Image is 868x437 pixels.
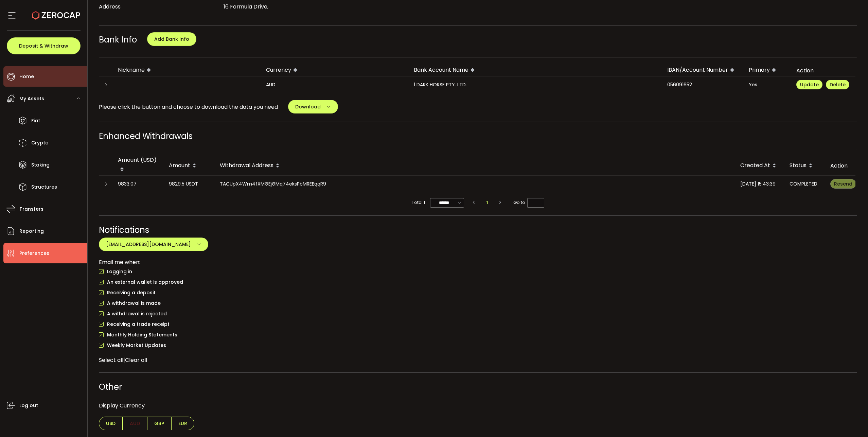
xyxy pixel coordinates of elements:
[288,100,338,113] button: Download
[19,204,43,214] span: Transfers
[147,32,196,46] button: Add Bank Info
[31,116,40,126] span: Fiat
[791,67,855,74] div: Action
[408,81,662,89] div: 1 DARK HORSE PTY. LTD.
[99,266,857,351] div: checkbox-group
[743,81,791,89] div: Yes
[19,72,34,82] span: Home
[224,3,268,11] span: 16 Formula Drive,
[99,395,857,417] div: Display Currency
[147,417,171,430] span: GBP
[104,332,177,338] span: Monthly Holding Statements
[19,94,44,104] span: My Assets
[7,37,81,54] button: Deposit & Withdraw
[513,198,544,207] span: Go to
[163,160,214,172] div: Amount
[99,356,857,364] div: |
[796,80,822,89] button: Update
[106,241,191,248] span: [EMAIL_ADDRESS][DOMAIN_NAME]
[800,81,819,88] span: Update
[99,258,857,266] div: Email me when:
[169,180,209,188] div: 9829.5 USDT
[481,198,493,207] li: 1
[99,34,137,45] span: Bank Info
[99,381,857,393] div: Other
[830,179,856,189] button: Resend
[104,268,132,275] span: Logging in
[99,224,857,236] div: Notifications
[295,103,321,110] span: Download
[104,279,183,285] span: An external wallet is approved
[99,103,278,111] span: Please click the button and choose to download the data you need
[825,162,855,170] div: Action
[104,300,161,307] span: A withdrawal is made
[826,80,849,89] button: Delete
[104,342,166,349] span: Weekly Market Updates
[19,401,38,410] span: Log out
[19,248,49,258] span: Preferences
[214,160,735,172] div: Withdrawal Address
[408,65,662,76] div: Bank Account Name
[104,311,167,317] span: A withdrawal is rejected
[735,160,784,172] div: Created At
[125,356,147,364] span: Clear all
[412,198,425,207] span: Total 1
[834,180,852,187] span: Resend
[171,417,194,430] span: EUR
[784,160,825,172] div: Status
[104,290,156,296] span: Receiving a deposit
[99,238,208,251] button: [EMAIL_ADDRESS][DOMAIN_NAME]
[19,226,44,236] span: Reporting
[740,180,779,188] div: [DATE] 15:43:39
[104,321,170,328] span: Receiving a trade receipt
[662,81,743,89] div: 056091652
[830,81,846,88] span: Delete
[261,65,408,76] div: Currency
[19,43,68,48] span: Deposit & Withdraw
[99,356,123,364] span: Select all
[123,417,147,430] span: AUD
[118,180,158,188] div: 9833.07
[99,130,857,142] div: Enhanced Withdrawals
[790,180,819,188] div: COMPLETED
[31,160,50,170] span: Staking
[99,417,123,430] span: USD
[31,182,57,192] span: Structures
[834,404,868,437] iframe: Chat Widget
[743,65,791,76] div: Primary
[261,81,408,89] div: AUD
[662,65,743,76] div: IBAN/Account Number
[112,156,163,175] div: Amount (USD)
[31,138,49,148] span: Crypto
[214,180,735,188] div: TACUpX4Wm4fXMGEjGMq74eksPbMREEqqR9
[112,65,261,76] div: Nickname
[154,36,189,42] span: Add Bank Info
